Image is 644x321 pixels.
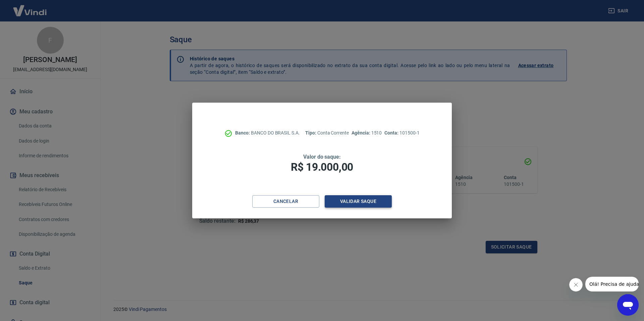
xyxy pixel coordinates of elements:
[4,5,56,10] span: Olá! Precisa de ajuda?
[291,161,353,173] span: R$ 19.000,00
[585,277,639,291] iframe: Mensagem da empresa
[352,129,382,137] p: 1510
[235,130,251,136] span: Banco:
[352,130,371,136] span: Agência:
[235,129,300,137] p: BANCO DO BRASIL S.A.
[303,154,341,160] span: Valor do saque:
[252,195,319,208] button: Cancelar
[617,294,639,316] iframe: Botão para abrir a janela de mensagens
[569,278,583,291] iframe: Fechar mensagem
[384,130,399,136] span: Conta:
[305,130,317,136] span: Tipo:
[384,129,419,137] p: 101500-1
[325,195,392,208] button: Validar saque
[305,129,349,137] p: Conta Corrente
